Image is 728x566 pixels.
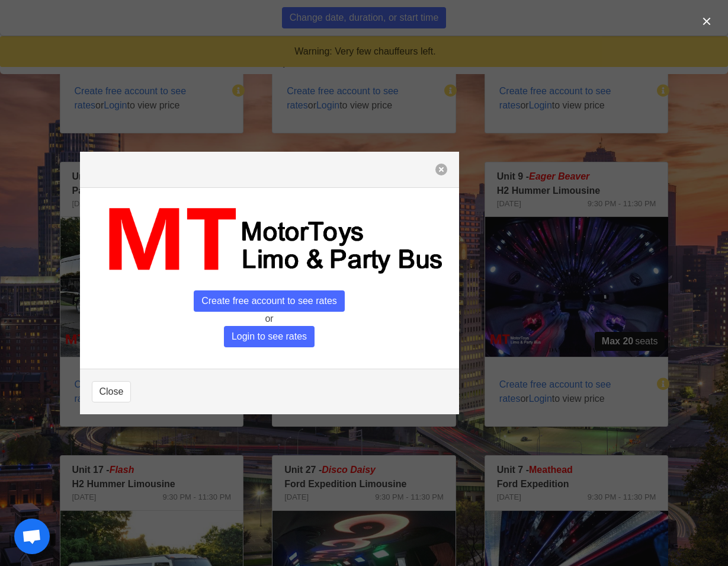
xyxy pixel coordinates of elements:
a: Open chat [14,519,50,554]
img: MT_logo_name.png [92,200,447,281]
p: or [92,312,447,326]
span: Create free account to see rates [194,290,345,312]
button: Close [92,381,132,402]
span: Close [100,385,124,399]
span: Login to see rates [224,326,315,347]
